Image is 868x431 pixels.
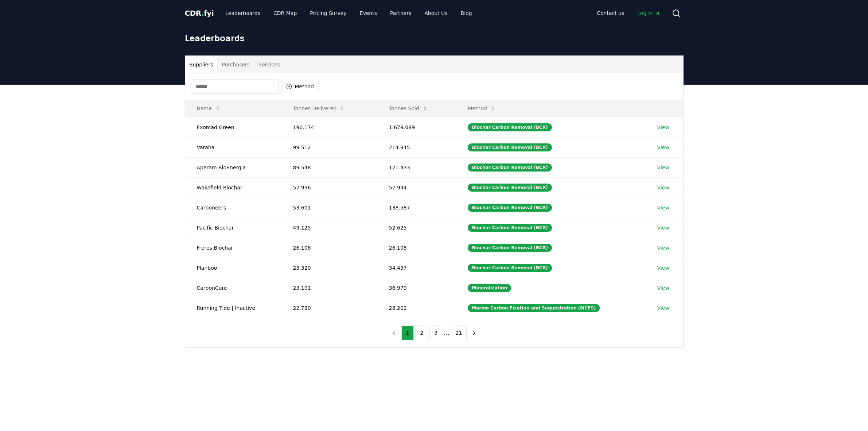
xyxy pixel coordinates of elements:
td: 121.433 [377,157,456,177]
button: 3 [429,326,442,340]
button: Suppliers [185,56,218,73]
td: CarbonCure [185,278,281,298]
button: 21 [451,326,467,340]
button: Services [254,56,284,73]
td: 26.108 [377,238,456,258]
td: 89.548 [281,157,377,177]
div: Biochar Carbon Removal (BCR) [468,224,552,232]
div: Biochar Carbon Removal (BCR) [468,204,552,212]
a: Events [354,7,383,20]
a: View [657,184,669,191]
a: CDR.fyi [185,8,214,18]
td: 99.512 [281,137,377,157]
div: Mineralization [468,284,511,292]
button: Method [462,101,502,116]
nav: Main [591,7,666,20]
a: View [657,284,669,292]
button: 2 [415,326,428,340]
td: Wakefield Biochar [185,177,281,197]
div: Biochar Carbon Removal (BCR) [468,143,552,151]
td: 52.625 [377,218,456,238]
button: next page [468,326,480,340]
td: 1.679.089 [377,117,456,137]
td: 53.601 [281,197,377,218]
a: View [657,224,669,231]
td: 34.437 [377,258,456,278]
span: CDR fyi [185,9,214,18]
div: Biochar Carbon Removal (BCR) [468,244,552,252]
td: 28.202 [377,298,456,318]
span: . [201,9,204,18]
a: Contact us [591,7,630,20]
a: View [657,144,669,151]
td: Freres Biochar [185,238,281,258]
a: Partners [384,7,417,20]
td: Pacific Biochar [185,218,281,238]
td: Exomad Green [185,117,281,137]
button: Tonnes Delivered [287,101,351,116]
h1: Leaderboards [185,32,684,44]
td: 138.587 [377,197,456,218]
td: Aperam BioEnergia [185,157,281,177]
button: Name [191,101,226,116]
td: 22.780 [281,298,377,318]
td: 57.944 [377,177,456,197]
nav: Main [219,7,478,20]
td: 23.320 [281,258,377,278]
td: Varaha [185,137,281,157]
a: Leaderboards [219,7,266,20]
td: 26.108 [281,238,377,258]
a: CDR Map [268,7,303,20]
td: Carboneers [185,197,281,218]
div: Biochar Carbon Removal (BCR) [468,163,552,172]
a: Pricing Survey [304,7,352,20]
button: Tonnes Sold [383,101,434,116]
button: Method [281,81,319,92]
td: 36.979 [377,278,456,298]
a: Blog [455,7,478,20]
div: Biochar Carbon Removal (BCR) [468,184,552,192]
td: 23.191 [281,278,377,298]
span: Log in [637,9,660,17]
div: Biochar Carbon Removal (BCR) [468,264,552,272]
a: View [657,244,669,251]
td: Running Tide | Inactive [185,298,281,318]
a: View [657,204,669,211]
td: Planboo [185,258,281,278]
a: View [657,264,669,272]
a: View [657,164,669,171]
li: ... [444,328,449,337]
a: View [657,124,669,131]
a: About Us [419,7,453,20]
td: 214.845 [377,137,456,157]
a: Log in [631,7,666,20]
td: 57.936 [281,177,377,197]
button: Purchasers [217,56,254,73]
button: 1 [401,326,414,340]
td: 49.125 [281,218,377,238]
div: Marine Carbon Fixation and Sequestration (MCFS) [468,304,600,312]
a: View [657,304,669,312]
div: Biochar Carbon Removal (BCR) [468,123,552,131]
td: 196.174 [281,117,377,137]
